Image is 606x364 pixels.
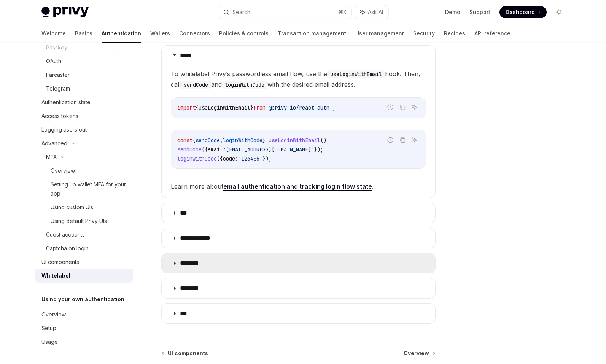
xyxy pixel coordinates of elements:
[41,98,91,107] div: Authentication state
[314,146,323,153] span: });
[35,308,133,321] a: Overview
[398,102,407,112] button: Copy the contents from the code block
[368,8,383,16] span: Ask AI
[41,111,78,121] div: Access tokens
[223,137,262,144] span: loginWithCode
[35,321,133,335] a: Setup
[35,109,133,123] a: Access tokens
[41,324,56,333] div: Setup
[398,135,407,145] button: Copy the contents from the code block
[41,139,67,148] div: Advanced
[217,155,223,162] span: ({
[177,104,196,111] span: import
[51,216,107,226] div: Using default Privy UIs
[41,310,66,319] div: Overview
[35,269,133,283] a: Whitelabel
[150,24,170,43] a: Wallets
[35,178,133,200] a: Setting up wallet MFA for your app
[266,104,332,111] span: '@privy-io/react-auth'
[41,337,58,347] div: Usage
[41,258,79,267] div: UI components
[46,70,70,79] div: Farcaster
[51,166,75,175] div: Overview
[223,183,372,191] a: email authentication and tracking login flow state
[262,137,266,144] span: }
[35,242,133,255] a: Captcha on login
[35,200,133,214] a: Using custom UIs
[41,295,124,304] h5: Using your own authentication
[46,84,70,93] div: Telegram
[553,6,565,18] button: Toggle dark mode
[404,350,435,357] a: Overview
[355,24,404,43] a: User management
[171,68,426,90] span: To whitelabel Privy’s passwordless email flow, use the hook. Then, call and with the desired emai...
[385,135,395,145] button: Report incorrect code
[278,24,346,43] a: Transaction management
[320,137,329,144] span: ();
[250,104,253,111] span: }
[238,155,262,162] span: '123456'
[208,146,226,153] span: email:
[269,137,320,144] span: useLoginWithEmail
[35,54,133,68] a: OAuth
[46,153,57,162] div: MFA
[35,255,133,269] a: UI components
[232,8,254,17] div: Search...
[35,95,133,109] a: Authentication state
[339,9,347,15] span: ⌘ K
[51,180,128,198] div: Setting up wallet MFA for your app
[177,155,217,162] span: loginWithCode
[445,8,460,16] a: Demo
[35,214,133,228] a: Using default Privy UIs
[223,155,238,162] span: code:
[41,24,66,43] a: Welcome
[35,68,133,82] a: Farcaster
[161,45,436,198] details: *****To whitelabel Privy’s passwordless email flow, use theuseLoginWithEmailhook. Then, callsendC...
[266,137,269,144] span: =
[444,24,465,43] a: Recipes
[35,164,133,178] a: Overview
[46,244,89,253] div: Captcha on login
[355,5,388,19] button: Ask AI
[404,350,429,357] span: Overview
[202,146,208,153] span: ({
[35,228,133,242] a: Guest accounts
[218,5,351,19] button: Search...⌘K
[253,104,266,111] span: from
[474,24,511,43] a: API reference
[177,146,202,153] span: sendCode
[192,137,196,144] span: {
[413,24,435,43] a: Security
[222,81,267,89] code: loginWithCode
[35,335,133,349] a: Usage
[41,7,89,17] img: light logo
[46,57,61,66] div: OAuth
[75,24,92,43] a: Basics
[469,8,490,16] a: Support
[177,137,192,144] span: const
[179,24,210,43] a: Connectors
[168,350,208,357] span: UI components
[196,104,199,111] span: {
[35,123,133,137] a: Logging users out
[332,104,336,111] span: ;
[162,350,208,357] a: UI components
[51,203,93,212] div: Using custom UIs
[35,82,133,95] a: Telegram
[385,102,395,112] button: Report incorrect code
[171,181,426,192] span: Learn more about .
[41,271,70,280] div: Whitelabel
[219,24,269,43] a: Policies & controls
[410,135,420,145] button: Ask AI
[199,104,250,111] span: useLoginWithEmail
[181,81,211,89] code: sendCode
[499,6,547,18] a: Dashboard
[41,125,87,134] div: Logging users out
[262,155,272,162] span: });
[220,137,223,144] span: ,
[46,230,85,239] div: Guest accounts
[102,24,141,43] a: Authentication
[410,102,420,112] button: Ask AI
[196,137,220,144] span: sendCode
[327,70,385,78] code: useLoginWithEmail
